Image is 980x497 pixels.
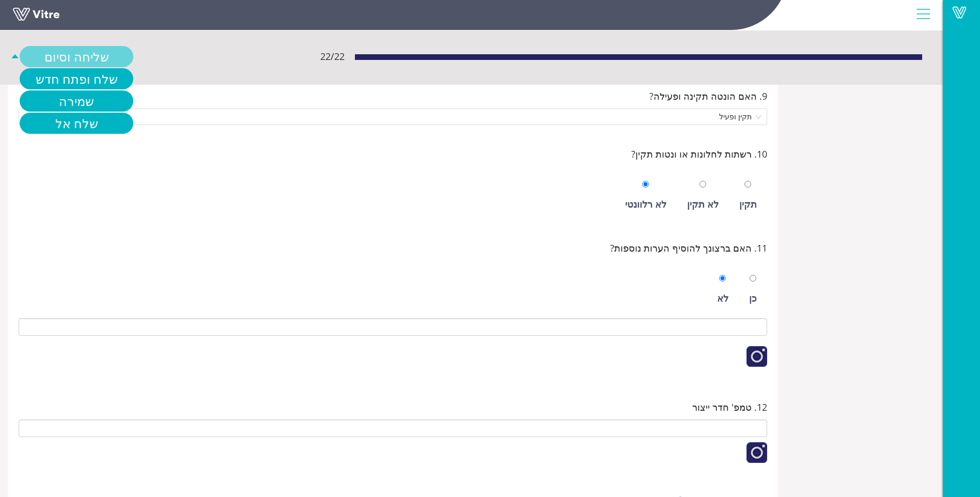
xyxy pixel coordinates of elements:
[687,197,719,211] div: לא תקין
[20,113,133,134] a: שלח אל
[610,241,767,255] span: 11. האם ברצונך להוסיף הערות נוספות?
[25,109,761,125] span: תקין ופעיל
[20,90,133,112] a: שמירה
[739,197,757,211] div: תקין
[717,291,728,305] div: לא
[692,400,767,414] span: 12. טמפ' חדר ייצור
[320,49,345,64] span: 22 / 22
[20,68,133,89] a: שלח ופתח חדש
[749,291,757,305] div: כן
[625,197,666,211] div: לא רלוונטי
[20,46,133,67] a: שליחה וסיום
[649,89,767,103] span: 9. האם הונטה תקינה ופעילה?
[10,46,20,67] span: caret-up
[631,147,767,161] span: 10. רשתות לחלונות או ונטות תקין?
